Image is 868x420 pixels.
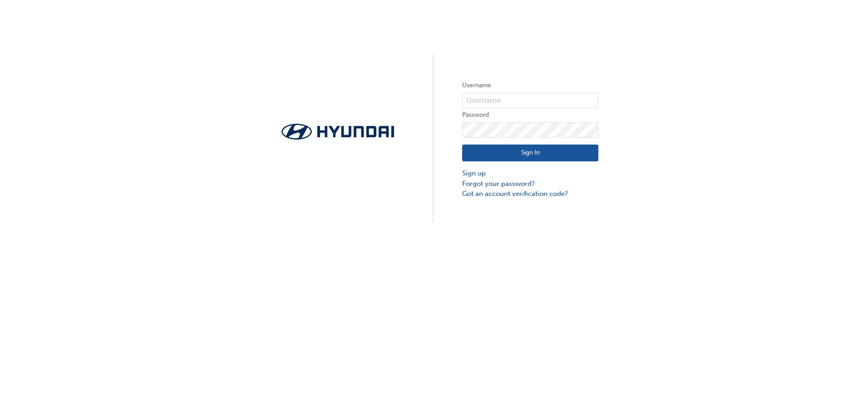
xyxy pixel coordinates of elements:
a: Got an account verification code? [462,189,598,199]
img: Trak [270,121,406,142]
button: Sign In [462,145,598,162]
input: Username [462,93,598,108]
label: Username [462,80,598,91]
a: Sign up [462,168,598,179]
label: Password [462,110,598,120]
a: Forgot your password? [462,179,598,189]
